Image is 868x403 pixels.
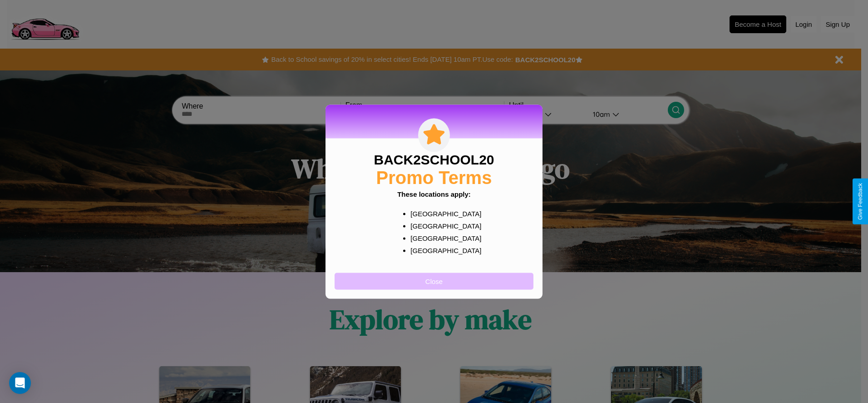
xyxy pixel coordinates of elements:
h2: Promo Terms [376,167,492,188]
p: [GEOGRAPHIC_DATA] [410,244,475,256]
p: [GEOGRAPHIC_DATA] [410,207,475,219]
div: Give Feedback [857,183,863,220]
div: Open Intercom Messenger [9,372,31,394]
button: Close [335,273,533,289]
h3: BACK2SCHOOL20 [374,152,494,167]
p: [GEOGRAPHIC_DATA] [410,232,475,244]
p: [GEOGRAPHIC_DATA] [410,219,475,232]
b: These locations apply: [397,190,471,198]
